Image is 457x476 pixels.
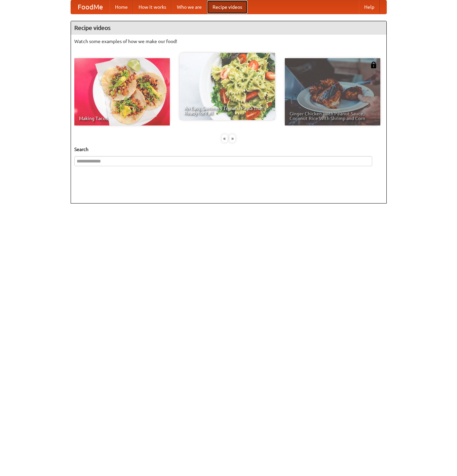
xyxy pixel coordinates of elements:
a: How it works [133,0,172,14]
h5: Search [74,146,383,153]
h4: Recipe videos [71,21,386,35]
a: Who we are [172,0,207,14]
a: Home [110,0,133,14]
div: « [222,134,228,143]
a: Making Tacos [74,58,170,125]
a: FoodMe [71,0,110,14]
a: Recipe videos [207,0,247,14]
a: Help [359,0,380,14]
div: » [229,134,235,143]
img: 483408.png [370,62,377,68]
span: Making Tacos [79,116,165,121]
p: Watch some examples of how we make our food! [74,38,383,45]
a: An Easy, Summery Tomato Pasta That's Ready for Fall [180,53,275,120]
span: An Easy, Summery Tomato Pasta That's Ready for Fall [184,106,270,115]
